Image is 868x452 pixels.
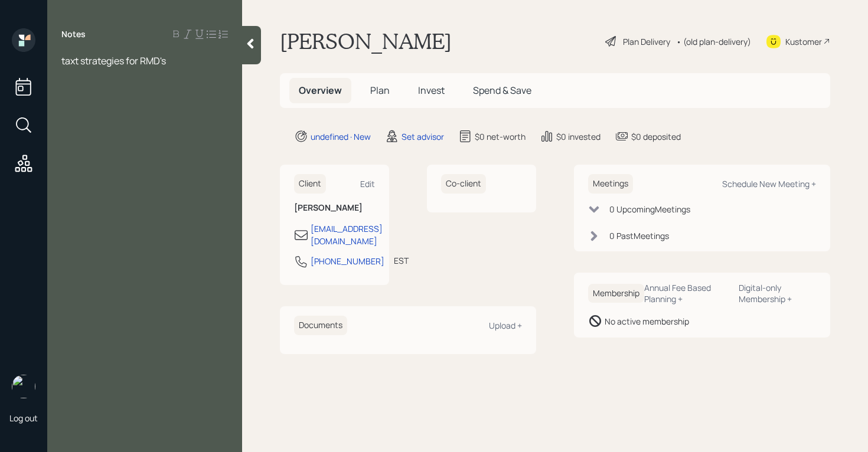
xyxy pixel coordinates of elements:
[299,84,342,97] span: Overview
[605,315,689,327] div: No active membership
[473,84,531,97] span: Spend & Save
[588,284,644,303] h6: Membership
[609,230,669,242] div: 0 Past Meeting s
[12,375,35,398] img: retirable_logo.png
[294,316,347,335] h6: Documents
[588,174,633,194] h6: Meetings
[739,282,816,304] div: Digital-only Membership +
[722,178,816,189] div: Schedule New Meeting +
[402,130,444,143] div: Set advisor
[61,28,86,40] label: Notes
[311,222,383,247] div: [EMAIL_ADDRESS][DOMAIN_NAME]
[556,130,601,143] div: $0 invested
[280,28,452,54] h1: [PERSON_NAME]
[609,203,690,215] div: 0 Upcoming Meeting s
[394,254,409,267] div: EST
[9,412,38,424] div: Log out
[294,174,326,194] h6: Client
[475,130,526,143] div: $0 net-worth
[311,255,384,267] div: [PHONE_NUMBER]
[311,130,371,143] div: undefined · New
[644,282,729,304] div: Annual Fee Based Planning +
[623,35,670,48] div: Plan Delivery
[676,35,751,48] div: • (old plan-delivery)
[418,84,445,97] span: Invest
[441,174,486,194] h6: Co-client
[489,320,522,331] div: Upload +
[785,35,822,48] div: Kustomer
[370,84,390,97] span: Plan
[61,54,166,67] span: taxt strategies for RMD's
[631,130,681,143] div: $0 deposited
[294,203,375,213] h6: [PERSON_NAME]
[360,178,375,189] div: Edit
